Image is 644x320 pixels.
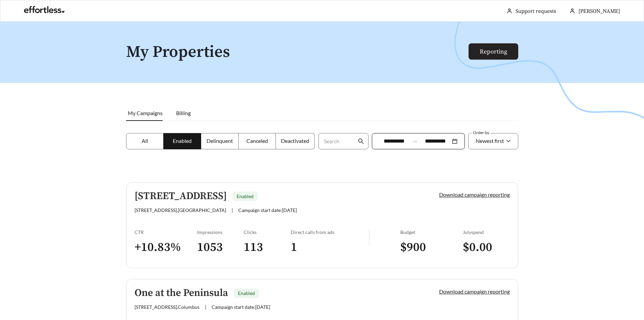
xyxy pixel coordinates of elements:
[246,137,268,144] span: Canceled
[238,207,297,213] span: Campaign start date: [DATE]
[516,8,556,15] a: Support requests
[439,288,510,295] a: Download campaign reporting
[291,240,369,255] h3: 1
[142,137,148,144] span: All
[232,207,233,213] span: |
[244,229,291,235] div: Clicks
[237,193,254,199] span: Enabled
[207,137,233,144] span: Delinquent
[135,191,227,202] h5: [STREET_ADDRESS]
[469,43,518,60] button: Reporting
[369,229,369,246] img: line
[197,229,244,235] div: Impressions
[244,240,291,255] h3: 113
[463,229,510,235] div: July spend
[476,137,504,144] span: Newest first
[135,304,199,310] span: [STREET_ADDRESS] , Columbus
[126,43,469,61] h1: My Properties
[412,138,418,144] span: swap-right
[400,240,463,255] h3: $ 900
[291,229,369,235] div: Direct calls from ads
[480,48,507,56] a: Reporting
[412,138,418,144] span: to
[126,182,518,268] a: [STREET_ADDRESS]Enabled[STREET_ADDRESS],[GEOGRAPHIC_DATA]|Campaign start date:[DATE]Download camp...
[173,137,192,144] span: Enabled
[463,240,510,255] h3: $ 0.00
[176,110,191,116] span: Billing
[135,207,226,213] span: [STREET_ADDRESS] , [GEOGRAPHIC_DATA]
[578,8,620,15] span: [PERSON_NAME]
[135,229,197,235] div: CTR
[358,138,364,144] span: search
[281,137,309,144] span: Deactivated
[400,229,463,235] div: Budget
[205,304,206,310] span: |
[197,240,244,255] h3: 1053
[135,287,228,299] h5: One at the Peninsula
[135,240,197,255] h3: + 10.83 %
[128,110,163,116] span: My Campaigns
[439,191,510,198] a: Download campaign reporting
[212,304,270,310] span: Campaign start date: [DATE]
[238,290,255,296] span: Enabled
